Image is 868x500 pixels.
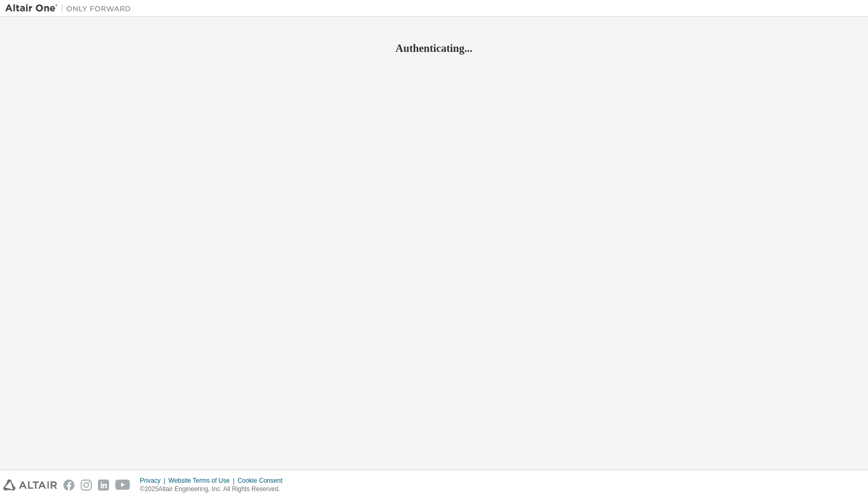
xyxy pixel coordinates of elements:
img: youtube.svg [115,480,131,491]
img: altair_logo.svg [3,480,57,491]
h2: Authenticating... [5,41,863,55]
img: Altair One [5,3,136,14]
img: instagram.svg [81,480,92,491]
div: Privacy [140,476,168,485]
div: Cookie Consent [237,476,288,485]
img: facebook.svg [63,480,74,491]
img: linkedin.svg [98,480,109,491]
div: Website Terms of Use [168,476,237,485]
p: © 2025 Altair Engineering, Inc. All Rights Reserved. [140,485,289,494]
